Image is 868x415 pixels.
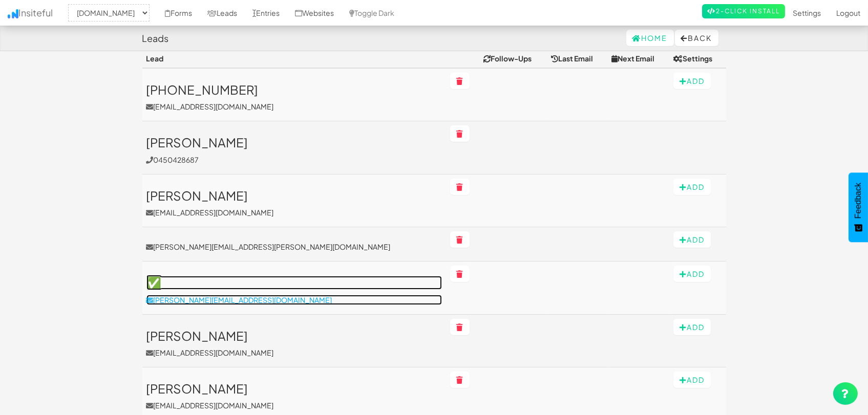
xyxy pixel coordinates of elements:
[146,207,442,217] p: [EMAIL_ADDRESS][DOMAIN_NAME]
[854,183,863,219] span: Feedback
[673,266,711,282] button: Add
[146,382,442,395] h3: [PERSON_NAME]
[673,73,711,89] button: Add
[146,83,442,96] h3: [PHONE_NUMBER]
[479,49,547,68] th: Follow-Ups
[146,136,442,149] h3: [PERSON_NAME]
[146,295,442,305] p: [PERSON_NAME][EMAIL_ADDRESS][DOMAIN_NAME]
[146,382,442,410] a: [PERSON_NAME][EMAIL_ADDRESS][DOMAIN_NAME]
[146,155,442,165] p: 0450428687
[626,30,674,46] a: Home
[142,33,169,43] h4: Leads
[673,319,711,335] button: Add
[146,189,442,202] h3: [PERSON_NAME]
[673,372,711,388] button: Add
[8,9,18,18] img: icon.png
[146,101,442,112] p: [EMAIL_ADDRESS][DOMAIN_NAME]
[146,347,442,358] p: [EMAIL_ADDRESS][DOMAIN_NAME]
[673,231,711,248] button: Add
[673,179,711,195] button: Add
[702,4,785,18] a: 2-Click Install
[675,30,718,46] button: Back
[146,242,442,252] a: [PERSON_NAME][EMAIL_ADDRESS][PERSON_NAME][DOMAIN_NAME]
[669,49,726,68] th: Settings
[146,276,442,304] a: ✅[PERSON_NAME][EMAIL_ADDRESS][DOMAIN_NAME]
[146,329,442,342] h3: [PERSON_NAME]
[607,49,669,68] th: Next Email
[146,400,442,410] p: [EMAIL_ADDRESS][DOMAIN_NAME]
[146,136,442,164] a: [PERSON_NAME]0450428687
[849,172,868,242] button: Feedback - Show survey
[146,83,442,112] a: [PHONE_NUMBER][EMAIL_ADDRESS][DOMAIN_NAME]
[142,49,446,68] th: Lead
[146,189,442,217] a: [PERSON_NAME][EMAIL_ADDRESS][DOMAIN_NAME]
[146,276,442,289] h3: ✅
[146,329,442,358] a: [PERSON_NAME][EMAIL_ADDRESS][DOMAIN_NAME]
[547,49,607,68] th: Last Email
